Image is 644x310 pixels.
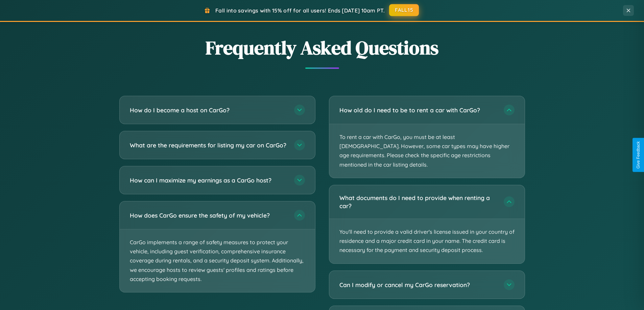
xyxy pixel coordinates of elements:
[339,194,497,210] h3: What documents do I need to provide when renting a car?
[215,7,385,14] span: Fall into savings with 15% off for all users! Ends [DATE] 10am PT.
[329,124,525,178] p: To rent a car with CarGo, you must be at least [DEMOGRAPHIC_DATA]. However, some car types may ha...
[329,219,525,263] p: You'll need to provide a valid driver's license issued in your country of residence and a major c...
[130,211,287,220] h3: How does CarGo ensure the safety of my vehicle?
[636,141,641,169] div: Give Feedback
[130,106,287,114] h3: How do I become a host on CarGo?
[130,141,287,149] h3: What are the requirements for listing my car on CarGo?
[339,280,497,289] h3: Can I modify or cancel my CarGo reservation?
[130,176,287,185] h3: How can I maximize my earnings as a CarGo host?
[120,229,315,292] p: CarGo implements a range of safety measures to protect your vehicle, including guest verification...
[119,35,525,61] h2: Frequently Asked Questions
[389,4,419,16] button: FALL15
[339,106,497,114] h3: How old do I need to be to rent a car with CarGo?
